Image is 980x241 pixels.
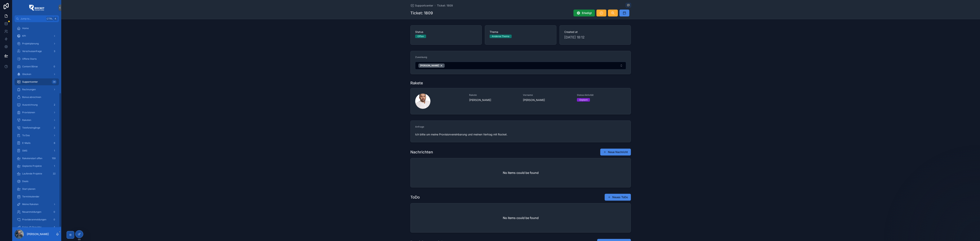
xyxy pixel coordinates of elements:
[22,195,39,198] span: Terminkalender
[418,64,445,68] button: Unselect 21
[492,35,509,38] div: Anderes Thema
[22,126,40,129] span: Telefoneingänge
[410,10,433,16] h1: Ticket: 1809
[437,4,453,7] a: Ticket: 1809
[22,157,42,160] span: Raketenstart offen
[15,86,59,93] a: Rechnungen
[22,149,27,152] span: SMS
[22,164,42,168] span: Geplante Projekte
[15,15,59,22] button: Jump to...CtrlK
[22,172,42,175] span: Laufende Projekte
[15,71,59,78] a: Glocken
[415,125,424,128] span: Anfrage
[22,226,42,229] span: Sales-ID Provider
[415,4,433,7] span: Supportcenter
[579,98,588,102] div: Geplant
[52,49,57,54] div: 3
[52,125,57,130] div: 2
[22,50,42,53] span: Vorschussanfrage
[22,80,38,83] span: Supportcenter
[417,35,424,38] div: Offen
[577,94,626,97] span: Status Aktivität
[52,164,57,168] div: 1
[52,210,57,214] div: 0
[411,88,631,114] a: Rakete[PERSON_NAME]Vorname[PERSON_NAME]Status AktivitätGeplant
[15,163,59,169] a: Geplante Projekte1
[15,201,59,208] a: Meine Raketen
[46,17,53,21] span: Ctrl
[22,42,39,45] span: Projektplanung
[415,133,626,136] span: Ich bitte um meine Provisionvereinbarung und meinen Vertrag mit Rocket.
[564,30,626,34] span: Created at
[582,11,592,15] span: Erledigt
[15,132,59,139] a: To Dos
[22,103,38,106] span: Auszeichnung
[15,101,59,108] a: Auszeichnung2
[469,94,519,97] span: Rakete
[52,148,57,153] div: 1
[15,94,59,101] a: Bonus abrechnen
[52,141,57,145] div: 6
[15,63,59,70] a: Content Börse0
[22,142,30,145] span: E-Mails
[605,194,631,201] button: Neues ToDo
[29,5,44,11] img: App logo
[22,210,41,213] span: Neuanmeldungen
[52,103,57,107] div: 2
[15,25,59,32] a: Home
[15,48,59,55] a: Vorschussanfrage3
[410,4,433,7] a: Supportcenter
[415,30,477,34] span: Status
[573,10,595,16] button: Erledigt
[15,40,59,47] a: Projektplanung
[22,88,36,91] span: Rechnungen
[22,34,26,37] span: KPI
[600,149,631,156] a: Neue Nachricht
[22,96,41,99] span: Bonus abrechnen
[503,170,539,175] h2: No items could be found
[22,180,28,183] span: Deals
[523,98,572,102] span: [PERSON_NAME]
[15,147,59,154] a: SMS1
[15,124,59,131] a: Telefoneingänge2
[22,134,30,137] span: To Dos
[15,178,59,185] a: Deals
[410,80,423,86] h1: Rakete
[15,140,59,147] a: E-Mails6
[51,156,57,161] div: 159
[22,203,38,206] span: Meine Raketen
[410,149,433,155] h1: Nachrichten
[15,186,59,192] a: Start planen
[15,155,59,162] a: Raketenstart offen159
[20,17,45,20] span: Jump to...
[415,56,427,59] span: Zuweisung
[503,216,539,220] h2: No items could be found
[52,80,57,84] div: 36
[523,94,572,97] span: Vorname
[415,62,626,69] button: Select Button
[15,208,59,215] a: Neuanmeldungen0
[27,232,49,236] p: [PERSON_NAME]
[15,216,59,223] a: Provideranmeldungen0
[22,57,37,60] span: Offene Starts
[54,17,57,20] span: K
[410,195,420,200] h1: ToDo
[15,109,59,116] a: Provisionen
[15,224,59,231] a: Sales-ID Provider4
[22,187,35,191] span: Start planen
[52,171,57,176] div: 22
[15,33,59,39] a: KPI
[22,73,31,76] span: Glocken
[12,22,61,227] div: scrollable content
[15,78,59,85] a: Supportcenter36
[22,119,31,122] span: Raketen
[15,193,59,200] a: Terminkalender
[420,64,439,67] span: [PERSON_NAME]
[564,35,626,40] span: [DATE] 18:12
[52,217,57,222] div: 0
[15,55,59,62] a: Offene Starts
[22,111,35,114] span: Provisionen
[52,225,57,230] div: 4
